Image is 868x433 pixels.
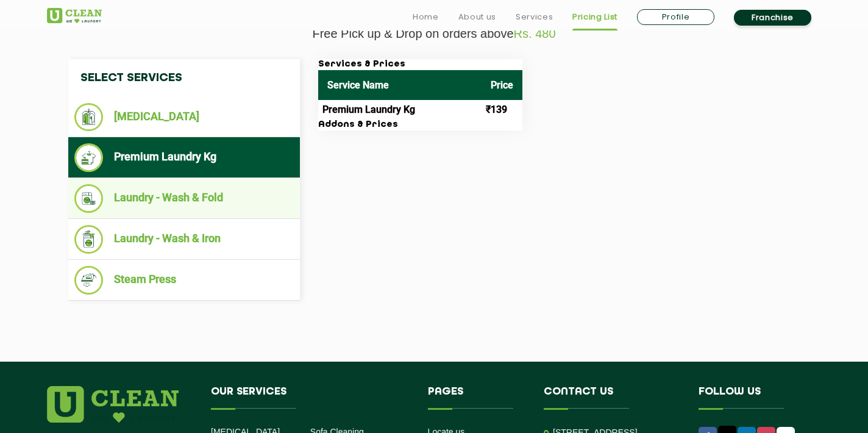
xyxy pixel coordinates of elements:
[74,103,294,131] li: [MEDICAL_DATA]
[482,70,522,100] th: Price
[47,386,179,423] img: logo.png
[318,100,482,120] td: Premium Laundry Kg
[74,184,103,213] img: Laundry - Wash & Fold
[74,225,103,254] img: Laundry - Wash & Iron
[318,70,482,100] th: Service Name
[318,120,522,131] h3: Addons & Prices
[74,143,294,172] li: Premium Laundry Kg
[47,27,821,41] p: Free Pick up & Drop on orders above
[318,59,522,70] h3: Services & Prices
[211,386,410,409] h4: Our Services
[47,8,102,23] img: UClean Laundry and Dry Cleaning
[514,27,556,40] span: Rs. 480
[544,386,680,409] h4: Contact us
[734,10,811,26] a: Franchise
[68,59,300,97] h4: Select Services
[74,266,294,295] li: Steam Press
[74,266,103,295] img: Steam Press
[74,103,103,131] img: Dry Cleaning
[458,10,496,24] a: About us
[482,100,522,120] td: ₹139
[74,143,103,172] img: Premium Laundry Kg
[428,386,526,409] h4: Pages
[516,10,553,24] a: Services
[74,225,294,254] li: Laundry - Wash & Iron
[74,184,294,213] li: Laundry - Wash & Fold
[699,386,806,409] h4: Follow us
[637,9,714,25] a: Profile
[572,10,617,24] a: Pricing List
[413,10,439,24] a: Home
